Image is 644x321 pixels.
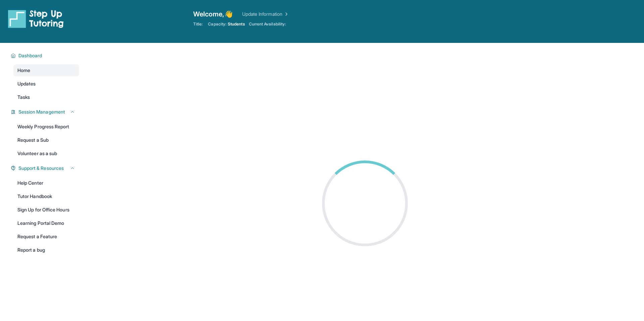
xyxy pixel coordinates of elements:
[18,52,42,59] span: Dashboard
[16,109,75,115] button: Session Management
[193,21,203,27] span: Title:
[17,94,30,101] span: Tasks
[242,11,289,17] a: Update Information
[13,78,79,90] a: Updates
[208,21,226,27] span: Capacity:
[16,52,75,59] button: Dashboard
[13,190,79,202] a: Tutor Handbook
[13,134,79,146] a: Request a Sub
[13,64,79,76] a: Home
[13,244,79,256] a: Report a bug
[13,217,79,229] a: Learning Portal Demo
[249,21,286,27] span: Current Availability:
[228,21,245,27] span: Students
[13,121,79,133] a: Weekly Progress Report
[17,80,36,87] span: Updates
[193,9,233,19] span: Welcome, 👋
[8,9,64,28] img: logo
[16,165,75,172] button: Support & Resources
[13,91,79,103] a: Tasks
[282,11,289,17] img: Chevron Right
[18,109,65,115] span: Session Management
[13,204,79,216] a: Sign Up for Office Hours
[13,177,79,189] a: Help Center
[18,165,64,172] span: Support & Resources
[17,67,30,74] span: Home
[13,231,79,243] a: Request a Feature
[13,147,79,159] a: Volunteer as a sub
